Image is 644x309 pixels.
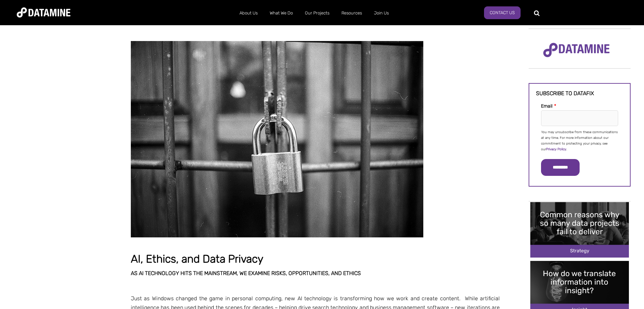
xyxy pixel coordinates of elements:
img: Common reasons why so many data projects fail to deliver [530,202,629,258]
a: Privacy Policy [546,147,566,151]
h1: AI, Ethics, and Data Privacy [131,253,500,265]
h3: Subscribe to datafix [536,90,623,96]
span: Email [541,103,552,109]
a: What We Do [264,4,299,22]
h3: As AI technology hits the mainstream, we examine risks, opportunities, and ethics [131,270,500,276]
a: About Us [233,4,264,22]
img: Black and white padlock [131,41,423,237]
a: Join Us [368,4,395,22]
p: You may unsubscribe from these communications at any time. For more information about our commitm... [541,129,618,152]
a: Contact Us [484,6,521,19]
a: Our Projects [299,4,335,22]
a: Resources [335,4,368,22]
img: Datamine Logo No Strapline - Purple [539,38,614,62]
img: Datamine [17,7,70,17]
